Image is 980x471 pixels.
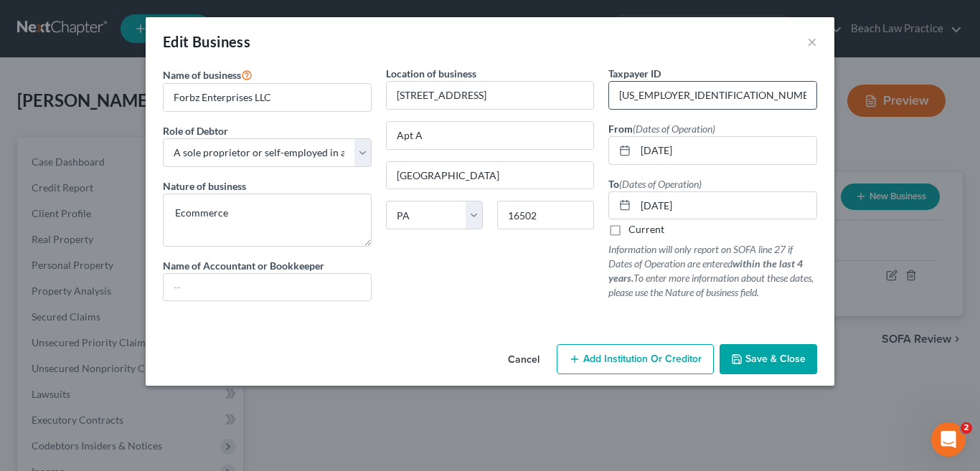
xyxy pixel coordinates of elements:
[192,33,250,50] span: Business
[608,121,715,136] label: From
[496,346,551,374] button: Cancel
[720,344,817,374] button: Save & Close
[386,66,476,81] label: Location of business
[497,201,594,229] input: Enter zip...
[745,353,806,365] span: Save & Close
[583,353,702,365] span: Add Institution Or Creditor
[557,344,714,374] button: Add Institution Or Creditor
[163,125,228,137] span: Role of Debtor
[608,66,661,81] label: Taxpayer ID
[961,422,972,434] span: 2
[163,258,324,273] label: Name of Accountant or Bookkeeper
[636,192,816,219] input: MM/DD/YYYY
[628,222,664,237] label: Current
[608,242,817,300] p: Information will only report on SOFA line 27 if Dates of Operation are entered To enter more info...
[931,422,966,457] iframe: Intercom live chat
[387,82,594,109] input: Enter address...
[387,122,594,149] input: Apt, Suite, etc...
[608,176,702,191] label: To
[163,69,241,81] span: Name of business
[163,179,246,194] label: Nature of business
[636,137,816,164] input: MM/DD/YYYY
[164,274,371,301] input: --
[609,82,816,109] input: #
[633,123,715,135] span: (Dates of Operation)
[619,178,702,190] span: (Dates of Operation)
[164,84,371,111] input: Enter name...
[387,162,594,189] input: Enter city...
[163,33,189,50] span: Edit
[807,33,817,50] button: ×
